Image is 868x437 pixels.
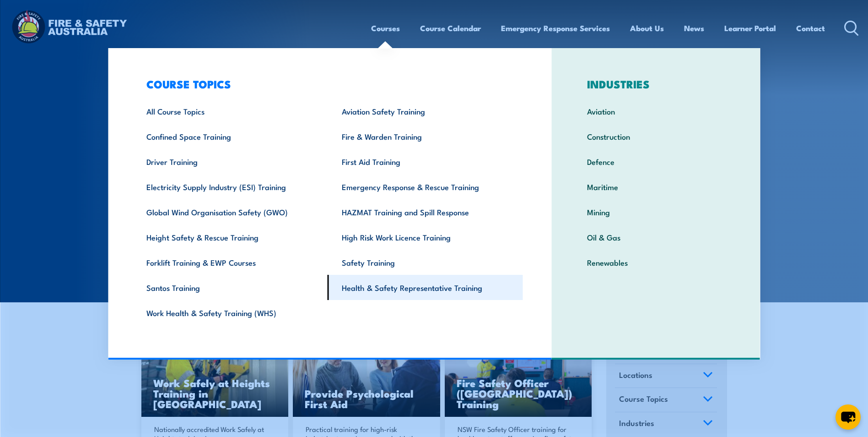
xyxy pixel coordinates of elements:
span: Industries [619,417,654,429]
a: Global Wind Organisation Safety (GWO) [132,199,328,224]
a: Course Topics [615,388,717,412]
a: Oil & Gas [573,224,739,250]
a: Aviation [573,98,739,124]
a: Provide Psychological First Aid [293,335,440,417]
a: Work Safely at Heights Training in [GEOGRAPHIC_DATA] [141,335,289,417]
a: Contact [796,16,825,40]
a: Course Calendar [420,16,481,40]
a: Emergency Response Services [501,16,610,40]
a: News [684,16,704,40]
a: High Risk Work Licence Training [328,224,523,250]
a: Height Safety & Rescue Training [132,224,328,250]
a: Defence [573,149,739,174]
a: Mining [573,199,739,224]
h3: Fire Safety Officer ([GEOGRAPHIC_DATA]) Training [457,377,580,409]
a: Santos Training [132,275,328,300]
a: Renewables [573,250,739,275]
h3: Work Safely at Heights Training in [GEOGRAPHIC_DATA] [153,377,277,409]
img: Mental Health First Aid Training Course from Fire & Safety Australia [293,335,440,417]
span: Course Topics [619,393,668,405]
a: Aviation Safety Training [328,98,523,124]
a: Emergency Response & Rescue Training [328,174,523,199]
a: Confined Space Training [132,124,328,149]
a: About Us [630,16,664,40]
span: Locations [619,369,652,381]
img: Fire Safety Advisor [445,335,592,417]
a: All Course Topics [132,98,328,124]
a: Forklift Training & EWP Courses [132,250,328,275]
a: Construction [573,124,739,149]
a: Driver Training [132,149,328,174]
a: Work Health & Safety Training (WHS) [132,300,328,325]
a: First Aid Training [328,149,523,174]
h3: Provide Psychological First Aid [305,388,428,409]
a: HAZMAT Training and Spill Response [328,199,523,224]
a: Industries [615,412,717,436]
a: Electricity Supply Industry (ESI) Training [132,174,328,199]
a: Health & Safety Representative Training [328,275,523,300]
h3: INDUSTRIES [573,77,739,90]
img: Work Safely at Heights Training (1) [141,335,289,417]
h3: COURSE TOPICS [132,77,523,90]
a: Maritime [573,174,739,199]
a: Fire Safety Officer ([GEOGRAPHIC_DATA]) Training [445,335,592,417]
a: Locations [615,364,717,388]
a: Learner Portal [724,16,776,40]
a: Courses [371,16,400,40]
a: Fire & Warden Training [328,124,523,149]
button: chat-button [836,404,861,430]
a: Safety Training [328,250,523,275]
